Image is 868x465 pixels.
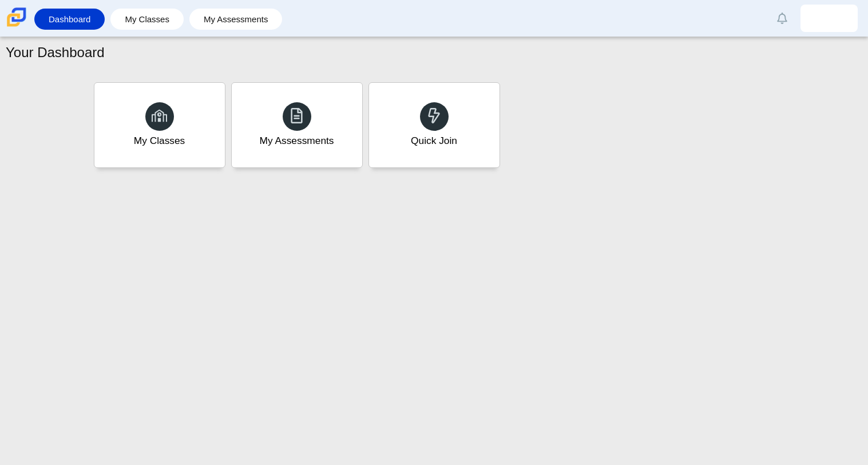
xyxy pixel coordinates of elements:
[94,82,225,168] a: My Classes
[5,21,29,31] a: Carmen School of Science & Technology
[231,82,363,168] a: My Assessments
[40,9,99,30] a: Dashboard
[820,9,838,27] img: rashea.tyce.z7EAwg
[195,9,277,30] a: My Assessments
[134,134,185,148] div: My Classes
[800,5,858,32] a: rashea.tyce.z7EAwg
[411,134,457,148] div: Quick Join
[770,6,795,31] a: Alerts
[116,9,178,30] a: My Classes
[260,134,334,148] div: My Assessments
[368,82,500,168] a: Quick Join
[6,43,105,62] h1: Your Dashboard
[5,5,29,29] img: Carmen School of Science & Technology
